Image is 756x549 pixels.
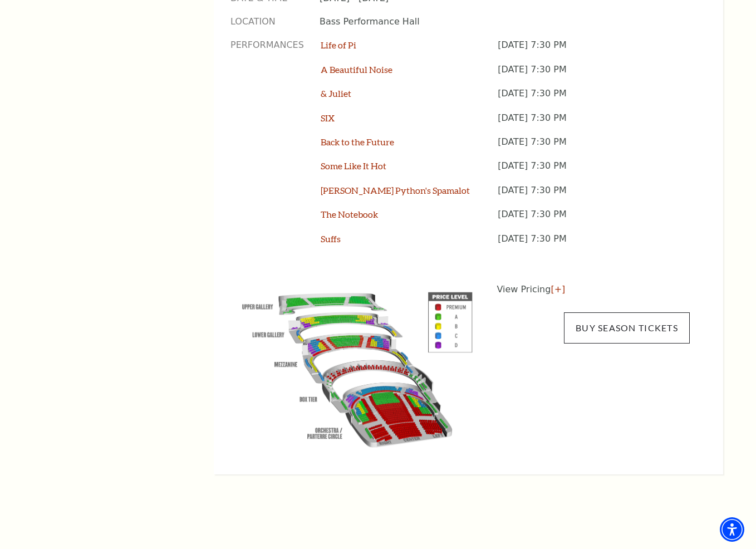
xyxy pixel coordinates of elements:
[230,283,484,452] img: View Pricing
[551,284,565,295] a: [+]
[497,283,690,296] p: View Pricing
[498,233,690,257] p: [DATE] 7:30 PM
[321,112,335,123] a: SIX
[321,88,351,99] a: & Juliet
[321,64,392,75] a: A Beautiful Noise
[498,160,690,184] p: [DATE] 7:30 PM
[321,160,386,171] a: Some Like It Hot
[564,312,690,344] a: Buy Season Tickets
[498,63,690,87] p: [DATE] 7:30 PM
[321,185,470,195] a: [PERSON_NAME] Python's Spamalot
[230,16,303,28] p: Location
[498,112,690,136] p: [DATE] 7:30 PM
[498,39,690,63] p: [DATE] 7:30 PM
[321,40,356,50] a: Life of Pi
[498,208,690,232] p: [DATE] 7:30 PM
[498,136,690,160] p: [DATE] 7:30 PM
[320,16,690,28] p: Bass Performance Hall
[720,517,744,542] div: Accessibility Menu
[230,39,304,257] p: Performances
[498,87,690,111] p: [DATE] 7:30 PM
[321,209,378,219] a: The Notebook
[498,184,690,208] p: [DATE] 7:30 PM
[321,233,341,244] a: Suffs
[321,136,394,147] a: Back to the Future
